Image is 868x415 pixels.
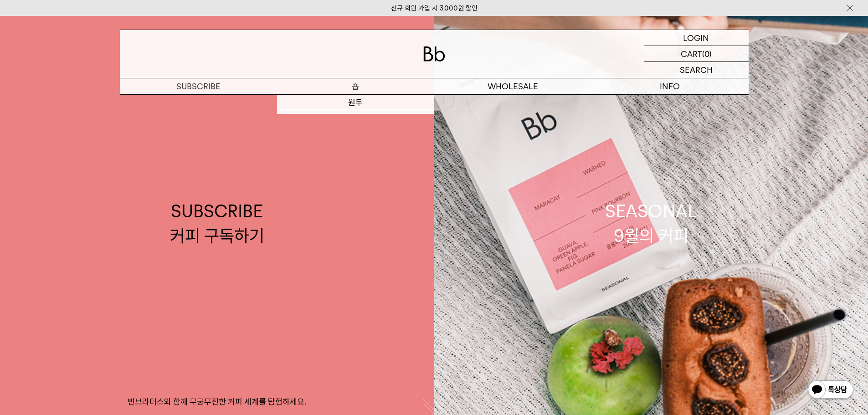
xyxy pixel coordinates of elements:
[120,78,277,94] a: SUBSCRIBE
[683,30,709,46] p: LOGIN
[644,30,749,46] a: LOGIN
[277,95,434,110] a: 원두
[680,62,713,78] p: SEARCH
[681,46,702,61] p: CART
[277,110,434,126] a: 드립백/콜드브루/캡슐
[644,46,749,62] a: CART (0)
[605,199,697,247] div: SEASONAL 9월의 커피
[434,78,591,94] p: WHOLESALE
[277,78,434,94] a: 숍
[807,379,854,401] img: 카카오톡 채널 1:1 채팅 버튼
[591,78,749,94] p: INFO
[170,199,264,247] div: SUBSCRIBE 커피 구독하기
[391,4,478,12] a: 신규 회원 가입 시 3,000원 할인
[702,46,712,61] p: (0)
[423,46,445,61] img: 로고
